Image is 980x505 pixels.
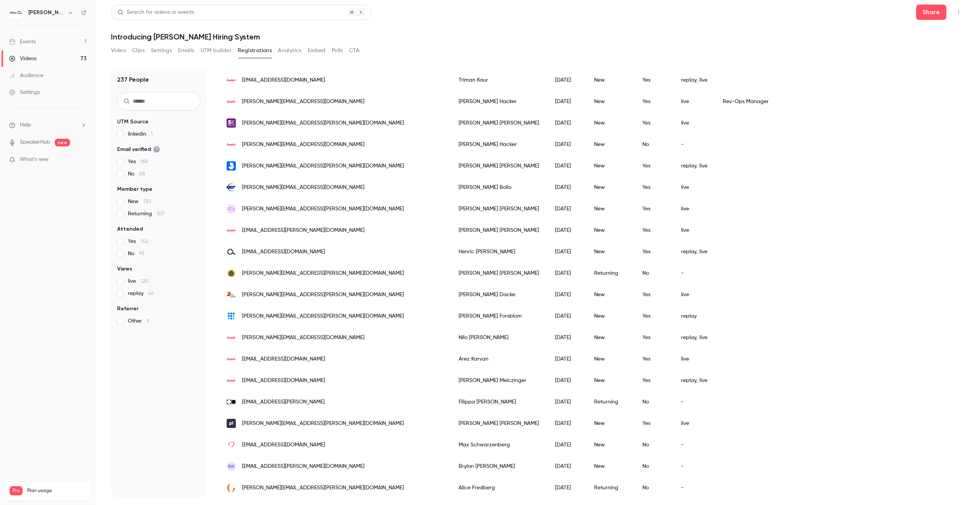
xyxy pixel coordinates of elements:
[9,121,87,129] li: help-dropdown-opener
[242,98,364,106] span: [PERSON_NAME][EMAIL_ADDRESS][DOMAIN_NAME]
[28,9,64,16] h6: [PERSON_NAME] Labs
[10,486,23,495] span: Pro
[128,250,145,257] span: No
[586,456,635,477] div: New
[547,477,586,498] div: [DATE]
[547,177,586,198] div: [DATE]
[451,477,547,498] div: Alice Fredberg
[673,198,715,220] div: live
[242,420,404,428] span: [PERSON_NAME][EMAIL_ADDRESS][PERSON_NAME][DOMAIN_NAME]
[547,220,586,241] div: [DATE]
[242,226,364,234] span: [EMAIL_ADDRESS][PERSON_NAME][DOMAIN_NAME]
[952,6,965,18] button: Top Bar Actions
[128,198,151,205] span: New
[635,155,673,177] div: Yes
[117,75,149,84] h1: 237 People
[117,146,160,153] span: Email verified
[673,112,715,134] div: live
[117,265,132,273] span: Views
[128,317,150,325] span: Other
[673,477,715,498] div: -
[143,199,151,204] span: 130
[451,112,547,134] div: [PERSON_NAME] [PERSON_NAME]
[20,156,49,164] span: What's new
[547,262,586,284] div: [DATE]
[111,44,126,57] button: Video
[451,177,547,198] div: [PERSON_NAME] Bollo
[451,391,547,413] div: Filippa [PERSON_NAME]
[586,305,635,327] div: New
[673,220,715,241] div: live
[635,284,673,305] div: Yes
[117,118,149,126] span: UTM Source
[547,91,586,112] div: [DATE]
[586,155,635,177] div: New
[178,44,194,57] button: Emails
[673,305,715,327] div: replay
[586,391,635,413] div: Returning
[635,112,673,134] div: Yes
[451,91,547,112] div: [PERSON_NAME] Hacker
[451,69,547,91] div: Triman Kaur
[635,262,673,284] div: No
[227,143,236,145] img: teamtailor.com
[547,348,586,370] div: [DATE]
[586,91,635,112] div: New
[151,131,153,137] span: 1
[673,155,715,177] div: replay, live
[586,241,635,262] div: New
[586,220,635,241] div: New
[451,155,547,177] div: [PERSON_NAME] [PERSON_NAME]
[916,5,946,20] button: Share
[349,44,359,57] button: CTA
[227,183,236,192] img: crosscombined.com
[586,262,635,284] div: Returning
[227,118,236,128] img: skekraft.se
[27,488,86,494] span: Plan usage
[673,327,715,348] div: replay, live
[451,284,547,305] div: [PERSON_NAME] Dacke
[201,44,232,57] button: UTM builder
[547,241,586,262] div: [DATE]
[451,456,547,477] div: Brylon [PERSON_NAME]
[451,413,547,434] div: [PERSON_NAME] [PERSON_NAME]
[673,69,715,91] div: replay, live
[20,138,50,146] a: SpeakerHub
[451,134,547,155] div: [PERSON_NAME] Hacker
[242,76,325,84] span: [EMAIL_ADDRESS][DOMAIN_NAME]
[228,205,234,212] span: CJ
[635,456,673,477] div: No
[151,44,172,57] button: Settings
[308,44,326,57] button: Embed
[451,198,547,220] div: [PERSON_NAME] [PERSON_NAME]
[586,284,635,305] div: New
[227,269,236,278] img: hsb.se
[451,220,547,241] div: [PERSON_NAME] [PERSON_NAME]
[227,100,236,102] img: teamtailor.com
[635,327,673,348] div: Yes
[117,118,201,325] section: facet-groups
[586,177,635,198] div: New
[451,327,547,348] div: Nilo [PERSON_NAME]
[547,112,586,134] div: [DATE]
[139,251,145,256] span: 95
[227,379,236,381] img: teamtailor.com
[227,358,236,360] img: teamtailor.com
[586,370,635,391] div: New
[242,377,325,385] span: [EMAIL_ADDRESS][DOMAIN_NAME]
[227,79,236,81] img: teamtailor.com
[673,391,715,413] div: -
[673,413,715,434] div: live
[586,413,635,434] div: New
[673,434,715,456] div: -
[9,55,36,62] div: Videos
[128,238,148,245] span: Yes
[227,312,236,321] img: paligo.net
[635,413,673,434] div: Yes
[586,69,635,91] div: New
[128,130,153,138] span: linkedin
[132,44,145,57] button: Clips
[128,210,165,218] span: Returning
[451,434,547,456] div: Max Schwarzenberg
[673,456,715,477] div: -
